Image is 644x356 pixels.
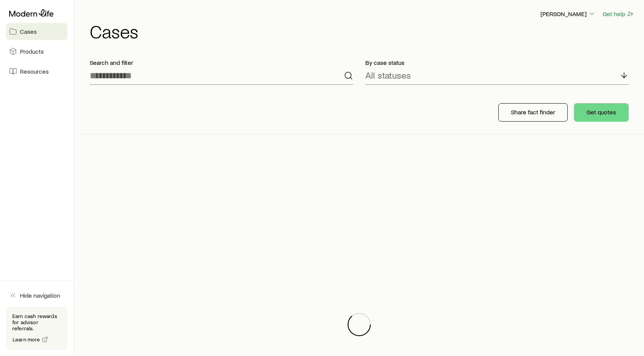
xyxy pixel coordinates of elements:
[20,68,49,75] span: Resources
[6,287,67,304] button: Hide navigation
[6,63,67,80] a: Resources
[20,28,37,35] span: Cases
[6,43,67,60] a: Products
[365,59,629,66] p: By case status
[540,10,596,19] button: [PERSON_NAME]
[90,22,635,40] h1: Cases
[12,313,61,331] p: Earn cash rewards for advisor referrals.
[20,48,44,55] span: Products
[602,10,635,18] button: Get help
[365,70,411,81] p: All statuses
[540,10,596,18] p: [PERSON_NAME]
[511,108,555,116] p: Share fact finder
[6,23,67,40] a: Cases
[498,103,568,122] button: Share fact finder
[574,103,629,122] button: Get quotes
[20,292,60,299] span: Hide navigation
[13,337,40,342] span: Learn more
[6,307,67,350] div: Earn cash rewards for advisor referrals.Learn more
[90,59,353,66] p: Search and filter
